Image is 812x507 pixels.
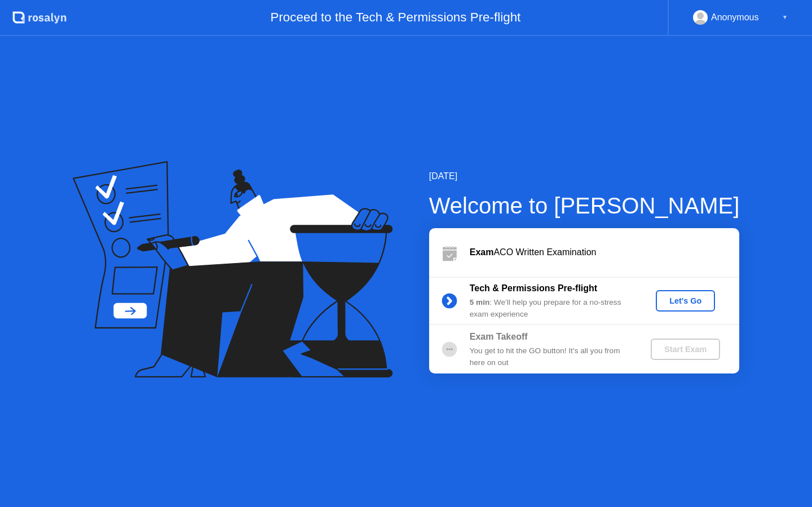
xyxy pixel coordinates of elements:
div: Welcome to [PERSON_NAME] [429,189,740,223]
div: ACO Written Examination [470,246,739,259]
b: 5 min [470,298,490,306]
b: Exam [470,247,494,257]
div: Let's Go [660,296,710,305]
div: You get to hit the GO button! It’s all you from here on out [470,345,632,368]
div: Anonymous [711,10,759,25]
div: [DATE] [429,170,740,183]
button: Let's Go [656,290,715,312]
div: Start Exam [655,345,716,354]
div: ▼ [782,10,788,25]
b: Tech & Permissions Pre-flight [470,283,597,293]
b: Exam Takeoff [470,332,528,341]
div: : We’ll help you prepare for a no-stress exam experience [470,297,632,320]
button: Start Exam [651,339,720,360]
